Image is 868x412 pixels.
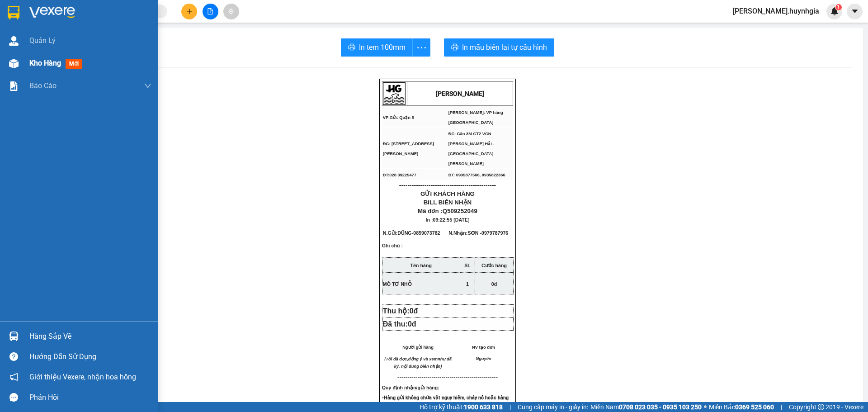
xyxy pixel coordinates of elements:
[29,350,151,364] div: Hướng dẫn sử dụng
[77,29,169,40] div: SƠN
[426,217,470,223] span: In :
[66,59,82,69] span: mới
[8,9,22,18] span: Gửi:
[76,58,109,68] span: Chưa thu
[383,115,414,120] span: VP Gửi: Quận 5
[451,43,458,52] span: printer
[383,281,412,287] span: MÔ TƠ NHỎ
[466,281,469,287] span: 1
[835,4,842,10] sup: 1
[383,320,416,328] span: Đã thu:
[144,82,151,90] span: down
[29,391,151,404] div: Phản hồi
[420,402,503,412] span: Hỗ trợ kỹ thuật:
[384,357,438,361] em: (Tôi đã đọc,đồng ý và xem
[448,230,508,236] span: N.Nhận:
[443,208,477,214] span: Q509252049
[481,263,507,268] strong: Cước hàng
[518,402,588,412] span: Cung cấp máy in - giấy in:
[383,230,440,236] span: N.Gửi:
[467,230,508,236] span: SƠN -
[29,35,56,46] span: Quản Lý
[29,371,136,383] span: Giới thiệu Vexere, nhận hoa hồng
[464,263,471,268] strong: SL
[9,331,19,341] img: warehouse-icon
[410,307,418,315] span: 0đ
[709,402,774,412] span: Miền Bắc
[203,4,218,19] button: file-add
[433,217,470,223] span: 09:22:55 [DATE]
[382,243,403,256] span: Ghi chú :
[29,80,57,91] span: Báo cáo
[448,110,503,125] span: [PERSON_NAME]: VP hàng [GEOGRAPHIC_DATA]
[77,40,169,53] div: 0979787976
[77,9,99,18] span: Nhận:
[8,8,71,19] div: Quận 5
[9,81,19,91] img: solution-icon
[413,42,430,53] span: more
[77,8,169,29] div: VP hàng [GEOGRAPHIC_DATA]
[9,393,18,402] span: message
[382,385,439,390] strong: Quy định nhận/gửi hàng:
[472,345,495,350] span: NV tạo đơn
[9,36,19,46] img: warehouse-icon
[420,190,475,197] span: GỬI KHÁCH HÀNG
[9,59,19,68] img: warehouse-icon
[397,374,403,381] span: ---
[481,230,508,236] span: 0979787976
[383,142,434,156] span: ĐC: [STREET_ADDRESS][PERSON_NAME]
[228,8,234,14] span: aim
[704,405,707,409] span: ⚪️
[29,59,61,67] span: Kho hàng
[413,230,440,236] span: 0859073782
[383,307,422,315] span: Thu hộ:
[8,19,71,29] div: DŨNG
[619,403,702,411] strong: 0708 023 035 - 0935 103 250
[448,173,505,177] span: ĐT: 0935877566, 0935822366
[462,42,547,53] span: In mẫu biên lai tự cấu hình
[408,320,416,328] span: 0đ
[412,38,430,57] button: more
[9,352,18,361] span: question-circle
[491,281,497,287] span: 0đ
[402,345,434,350] span: Người gửi hàng
[448,132,495,166] span: ĐC: Căn 3M CT2 VCN [PERSON_NAME] Hải - [GEOGRAPHIC_DATA][PERSON_NAME]
[29,330,151,343] div: Hàng sắp về
[818,404,824,410] span: copyright
[781,402,782,412] span: |
[847,4,863,19] button: caret-down
[207,8,213,14] span: file-add
[341,38,413,57] button: printerIn tem 100mm
[359,42,406,53] span: In tem 100mm
[837,4,840,10] span: 1
[590,402,702,412] span: Miền Nam
[223,4,239,19] button: aim
[8,29,71,42] div: 0859073782
[181,4,197,19] button: plus
[726,5,826,17] span: [PERSON_NAME].huynhgia
[410,263,432,268] strong: Tên hàng
[403,374,498,381] span: -----------------------------------------------
[382,395,509,408] strong: -Hàng gửi không chứa vật nguy hiểm, cháy nổ hoặc hàng cấm theo quy định của pháp luật
[418,208,477,214] span: Mã đơn :
[830,7,839,15] img: icon-new-feature
[851,7,859,15] span: caret-down
[444,38,554,57] button: printerIn mẫu biên lai tự cấu hình
[348,43,355,52] span: printer
[424,199,472,206] span: BILL BIÊN NHẬN
[8,6,19,19] img: logo-vxr
[509,402,511,412] span: |
[186,8,193,14] span: plus
[9,373,18,381] span: notification
[412,230,440,236] span: -
[464,403,503,411] strong: 1900 633 818
[735,403,774,411] strong: 0369 525 060
[394,357,452,369] em: như đã ký, nội dung biên nhận)
[383,173,416,177] span: ĐT:028 39225477
[476,356,491,361] span: Nguyên
[397,230,411,236] span: DŨNG
[383,82,406,105] img: logo
[436,90,484,97] strong: [PERSON_NAME]
[399,181,496,189] span: ----------------------------------------------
